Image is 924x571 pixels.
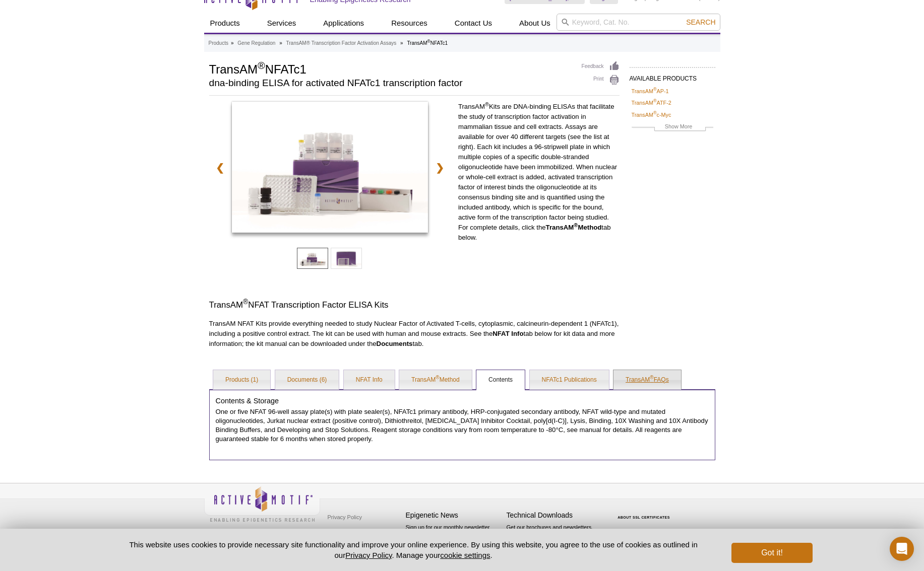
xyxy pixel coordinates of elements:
[286,39,397,48] a: TransAM® Transcription Factor Activation Assays
[582,75,620,86] a: Print
[243,298,248,306] sup: ®
[406,523,502,557] p: Sign up for our monthly newsletter highlighting recent publications in the field of epigenetics.
[204,483,320,524] img: Active Motif,
[261,14,302,33] a: Services
[209,156,231,179] a: ❮
[213,370,270,390] a: Products (1)
[607,501,683,523] table: Click to Verify - This site chose Symantec SSL for secure e-commerce and confidential communicati...
[209,61,572,76] h1: TransAM NFATc1
[209,79,572,88] h2: dna-binding ELISA for activated NFATc1 transcription factor
[557,14,720,31] input: Keyword, Cat. No.
[204,14,246,33] a: Products
[632,122,713,133] a: Show More
[574,222,578,228] sup: ®
[429,156,451,179] a: ❯
[427,39,430,44] sup: ®
[399,370,472,390] a: TransAM®Method
[530,370,609,390] a: NFATc1 Publications
[458,102,620,243] p: TransAM Kits are DNA-binding ELISAs that facilitate the study of transcription factor activation ...
[325,510,364,525] a: Privacy Policy
[406,511,502,520] h4: Epigenetic News
[449,14,498,33] a: Contact Us
[683,18,718,27] button: Search
[232,102,428,233] img: TransAM NFATc1 Kit
[440,551,490,559] button: cookie settings
[890,537,914,561] div: Open Intercom Messenger
[279,40,282,46] li: »
[630,67,715,85] h2: AVAILABLE PRODUCTS
[485,101,489,107] sup: ®
[377,340,413,347] strong: Documents
[653,99,657,104] sup: ®
[345,551,392,559] a: Privacy Policy
[582,61,620,72] a: Feedback
[686,18,715,26] span: Search
[653,110,657,115] sup: ®
[513,14,557,33] a: About Us
[507,523,602,549] p: Get our brochures and newsletters, or request them by mail.
[237,39,275,48] a: Gene Regulation
[632,110,671,119] a: TransAM®c-Myc
[216,396,709,405] h4: Contents & Storage
[258,60,265,71] sup: ®
[653,87,657,92] sup: ®
[492,330,523,337] strong: NFAT Info
[650,375,653,380] sup: ®
[436,375,439,380] sup: ®
[632,98,671,107] a: TransAM®ATF-2
[344,370,395,390] a: NFAT Info
[618,516,670,519] a: ABOUT SSL CERTIFICATES
[275,370,339,390] a: Documents (6)
[209,319,620,349] p: TransAM NFAT Kits provide everything needed to study Nuclear Factor of Activated T-cells, cytopla...
[209,299,620,311] h3: TransAM NFAT Transcription Factor ELISA Kits
[731,543,812,563] button: Got it!
[385,14,434,33] a: Resources
[400,40,403,46] li: »
[112,539,715,560] p: This website uses cookies to provide necessary site functionality and improve your online experie...
[632,87,669,96] a: TransAM®AP-1
[546,224,602,231] strong: TransAM Method
[507,511,602,520] h4: Technical Downloads
[407,40,448,46] li: TransAM NFATc1
[232,102,428,236] a: TransAM NFATc1 Kit
[317,14,370,33] a: Applications
[231,40,234,46] li: »
[325,525,378,540] a: Terms & Conditions
[476,370,525,390] a: Contents
[613,370,681,390] a: TransAM®FAQs
[209,39,228,48] a: Products
[216,407,709,444] p: One or five NFAT 96-well assay plate(s) with plate sealer(s), NFATc1 primary antibody, HRP-conjug...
